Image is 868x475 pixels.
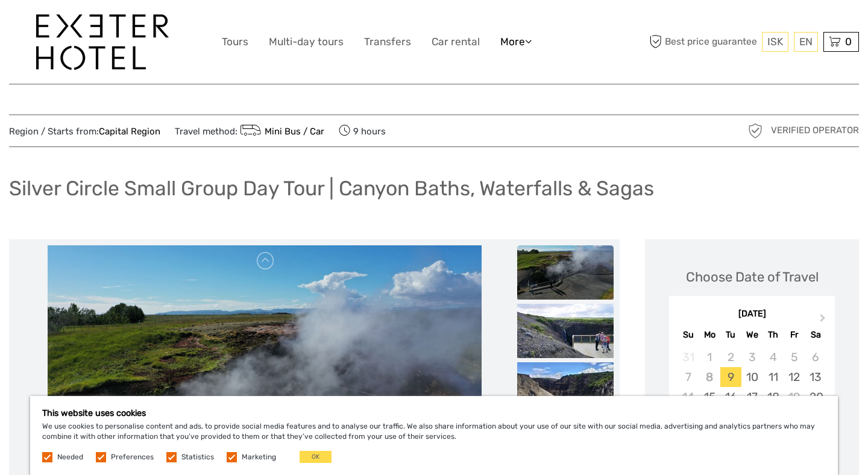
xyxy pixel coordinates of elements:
[517,245,614,300] img: 4b30c06873244f14b4ba4b3c6f5bf81c_slider_thumbnail.jpeg
[741,347,763,367] div: Not available Wednesday, September 3rd, 2025
[339,122,386,139] span: 9 hours
[669,308,835,321] div: [DATE]
[678,387,699,407] div: Not available Sunday, September 14th, 2025
[741,387,763,407] div: Choose Wednesday, September 17th, 2025
[300,451,332,463] button: OK
[673,347,831,467] div: month 2025-09
[42,408,826,418] h5: This website uses cookies
[746,121,765,140] img: verified_operator_grey_128.png
[763,367,784,387] div: Choose Thursday, September 11th, 2025
[686,268,819,286] div: Choose Date of Travel
[771,124,859,137] span: Verified Operator
[269,33,344,51] a: Multi-day tours
[500,33,532,51] a: More
[814,311,834,330] button: Next Month
[99,126,160,137] a: Capital Region
[9,125,160,138] span: Region / Starts from:
[678,367,699,387] div: Not available Sunday, September 7th, 2025
[364,33,411,51] a: Transfers
[699,387,720,407] div: Choose Monday, September 15th, 2025
[9,176,654,201] h1: Silver Circle Small Group Day Tour | Canyon Baths, Waterfalls & Sagas
[794,32,818,52] div: EN
[432,33,480,51] a: Car rental
[720,387,741,407] div: Choose Tuesday, September 16th, 2025
[36,14,169,70] img: 1336-96d47ae6-54fc-4907-bf00-0fbf285a6419_logo_big.jpg
[805,367,826,387] div: Choose Saturday, September 13th, 2025
[784,347,805,367] div: Not available Friday, September 5th, 2025
[699,327,720,343] div: Mo
[763,387,784,407] div: Choose Thursday, September 18th, 2025
[699,347,720,367] div: Not available Monday, September 1st, 2025
[805,327,826,343] div: Sa
[720,347,741,367] div: Not available Tuesday, September 2nd, 2025
[222,33,248,51] a: Tours
[720,367,741,387] div: Choose Tuesday, September 9th, 2025
[678,327,699,343] div: Su
[647,32,759,52] span: Best price guarantee
[763,347,784,367] div: Not available Thursday, September 4th, 2025
[763,327,784,343] div: Th
[57,452,83,462] label: Needed
[741,327,763,343] div: We
[805,387,826,407] div: Choose Saturday, September 20th, 2025
[181,452,214,462] label: Statistics
[805,347,826,367] div: Not available Saturday, September 6th, 2025
[767,36,783,48] span: ISK
[175,122,324,139] span: Travel method:
[720,327,741,343] div: Tu
[517,304,614,358] img: 83dd83d943e34023a3b0d0089daa27a7_slider_thumbnail.jpeg
[699,367,720,387] div: Not available Monday, September 8th, 2025
[242,452,276,462] label: Marketing
[139,19,153,33] button: Open LiveChat chat widget
[741,367,763,387] div: Choose Wednesday, September 10th, 2025
[784,387,805,407] div: Not available Friday, September 19th, 2025
[784,367,805,387] div: Choose Friday, September 12th, 2025
[111,452,154,462] label: Preferences
[843,36,854,48] span: 0
[17,21,136,31] p: We're away right now. Please check back later!
[517,362,614,417] img: a6f90ce7c56c44c2aef983f8c6517226_slider_thumbnail.jpeg
[678,347,699,367] div: Not available Sunday, August 31st, 2025
[237,126,324,137] a: Mini Bus / Car
[784,327,805,343] div: Fr
[30,396,838,475] div: We use cookies to personalise content and ads, to provide social media features and to analyse ou...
